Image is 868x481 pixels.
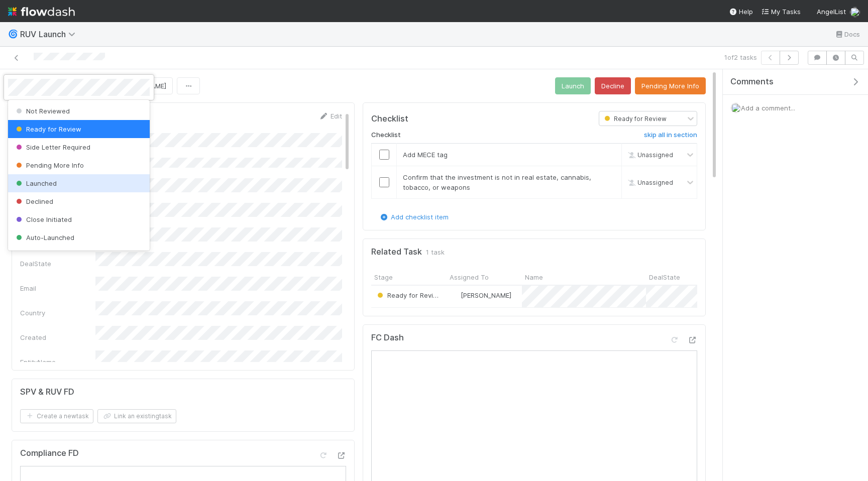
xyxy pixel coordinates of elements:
[14,179,57,187] span: Launched
[14,197,53,205] span: Declined
[14,143,90,151] span: Side Letter Required
[14,233,74,242] span: Auto-Launched
[14,107,70,115] span: Not Reviewed
[14,125,81,133] span: Ready for Review
[14,161,84,169] span: Pending More Info
[14,215,72,223] span: Close Initiated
